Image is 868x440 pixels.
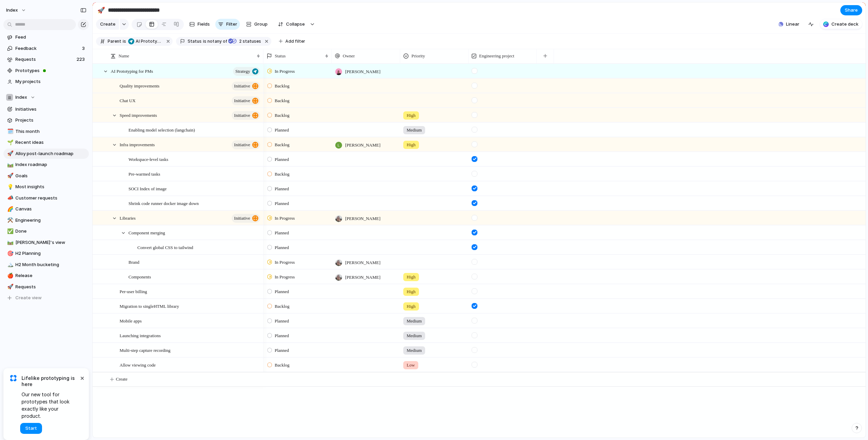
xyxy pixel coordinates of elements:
[7,183,12,191] div: 💡
[407,303,416,310] span: High
[3,32,89,42] a: Feed
[3,248,89,259] div: 🎯H2 Planning
[3,126,89,137] a: 🗓️This month
[206,38,214,44] span: not
[7,272,12,280] div: 🍎
[275,97,289,104] span: Backlog
[845,7,858,14] span: Share
[15,128,86,135] span: This month
[6,128,13,135] button: 🗓️
[275,83,289,90] span: Backlog
[3,43,89,54] a: Feedback3
[136,38,162,44] span: AI Prototyping for PMs
[3,193,89,203] div: 📣Customer requests
[15,117,86,124] span: Projects
[15,284,86,290] span: Requests
[77,56,86,63] span: 223
[7,161,12,169] div: 🛤️
[233,67,260,76] button: Strategy
[3,54,89,65] a: Requests223
[6,161,13,168] button: 🛤️
[345,274,380,281] span: [PERSON_NAME]
[15,206,86,212] span: Canvas
[15,294,42,301] span: Create view
[97,5,105,15] div: 🚀
[25,425,37,432] span: Start
[407,332,422,339] span: Medium
[3,260,89,270] a: 🏔️H2 Month bucketing
[120,140,155,148] span: Infra improvements
[96,19,119,30] button: Create
[100,21,116,28] span: Create
[407,141,416,148] span: High
[3,77,89,87] a: My projects
[275,68,295,75] span: In Progress
[15,228,86,235] span: Done
[237,38,261,44] span: statuses
[15,195,86,202] span: Customer requests
[20,423,42,434] button: Start
[120,346,171,354] span: Multi-step capture recording
[15,239,86,246] span: [PERSON_NAME]'s view
[6,206,13,212] button: 🌈
[78,374,86,382] button: Dismiss
[3,92,89,102] button: Index
[3,104,89,114] a: Initiatives
[407,318,422,325] span: Medium
[120,96,136,104] span: Chat UX
[3,282,89,292] a: 🚀Requests
[345,68,380,75] span: [PERSON_NAME]
[234,81,250,91] span: initiative
[3,271,89,281] div: 🍎Release
[121,38,127,45] button: is
[137,243,193,251] span: Convert global CSS to tailwind
[3,149,89,159] div: 🚀Alloy post-launch roadmap
[275,215,295,222] span: In Progress
[7,250,12,258] div: 🎯
[3,226,89,236] a: ✅Done
[232,214,260,223] button: initiative
[3,182,89,192] a: 💡Most insights
[3,237,89,248] a: 🛤️[PERSON_NAME]'s view
[120,331,161,339] span: Launching integrations
[128,258,139,266] span: Brand
[237,39,243,44] span: 2
[776,19,802,29] button: Linear
[286,21,305,28] span: Collapse
[15,139,86,146] span: Recent ideas
[6,217,13,224] button: ⚒️
[407,127,422,134] span: Medium
[6,272,13,279] button: 🍎
[3,115,89,125] a: Projects
[6,7,18,14] span: Index
[275,274,295,280] span: In Progress
[128,170,160,178] span: Pre-warmed tasks
[15,34,86,41] span: Feed
[123,38,126,44] span: is
[275,259,295,266] span: In Progress
[234,214,250,223] span: initiative
[203,38,206,44] span: is
[3,160,89,170] div: 🛤️Index roadmap
[3,171,89,181] a: 🚀Goals
[226,21,237,28] span: Filter
[254,21,268,28] span: Group
[275,185,289,192] span: Planned
[275,53,286,59] span: Status
[22,375,79,387] span: Lifelike prototyping is here
[6,228,13,235] button: ✅
[7,283,12,291] div: 🚀
[7,261,12,269] div: 🏔️
[275,303,289,310] span: Backlog
[831,21,858,28] span: Create deck
[15,78,86,85] span: My projects
[82,45,86,52] span: 3
[3,137,89,148] a: 🌱Recent ideas
[15,150,86,157] span: Alloy post-launch roadmap
[15,67,86,74] span: Prototypes
[7,238,12,246] div: 🛤️
[6,150,13,157] button: 🚀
